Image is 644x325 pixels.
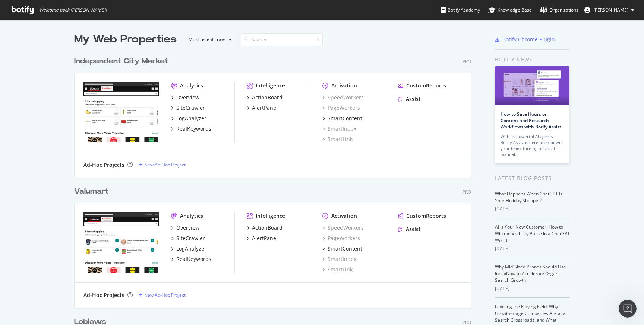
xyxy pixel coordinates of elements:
div: Pro [463,58,471,65]
a: Assist [398,95,421,103]
div: [DATE] [495,285,570,292]
div: Knowledge Base [488,6,532,14]
a: SmartIndex [322,255,356,263]
div: [DATE] [495,205,570,212]
a: Independent City Market [74,56,171,67]
input: Search [241,33,323,46]
a: SmartLink [322,266,353,273]
a: ActionBoard [247,224,282,232]
div: Independent City Market [74,56,168,67]
div: Overview [176,224,199,232]
div: LogAnalyzer [176,245,206,252]
a: AI Is Your New Customer: How to Win the Visibility Battle in a ChatGPT World [495,224,570,243]
div: AlertPanel [252,104,278,112]
a: CustomReports [398,82,446,89]
a: AlertPanel [247,104,278,112]
div: Botify news [495,55,570,64]
div: Intelligence [256,212,285,220]
a: How to Save Hours on Content and Research Workflows with Botify Assist [501,111,561,130]
a: PageWorkers [322,104,360,112]
div: CustomReports [406,82,446,89]
a: SiteCrawler [171,235,205,242]
img: How to Save Hours on Content and Research Workflows with Botify Assist [495,66,569,105]
a: AlertPanel [247,235,278,242]
a: SmartContent [322,245,362,252]
div: Botify Chrome Plugin [502,36,555,43]
div: SiteCrawler [176,104,205,112]
div: My Web Properties [74,32,177,47]
a: Botify Chrome Plugin [495,36,555,43]
div: New Ad-Hoc Project [144,292,186,298]
div: Activation [331,82,357,89]
a: Overview [171,224,199,232]
button: [PERSON_NAME] [578,4,640,16]
a: PageWorkers [322,235,360,242]
div: AlertPanel [252,235,278,242]
div: RealKeywords [176,255,211,263]
a: Overview [171,94,199,101]
span: Welcome back, [PERSON_NAME] ! [39,7,107,13]
a: SmartContent [322,115,362,122]
div: Analytics [180,212,203,220]
div: New Ad-Hoc Project [144,162,186,168]
img: https://www.valumart.ca/ [83,212,159,273]
div: Activation [331,212,357,220]
a: LogAnalyzer [171,245,206,252]
a: SpeedWorkers [322,94,364,101]
a: CustomReports [398,212,446,220]
a: New Ad-Hoc Project [139,162,186,168]
div: Overview [176,94,199,101]
div: Intelligence [256,82,285,89]
iframe: Intercom live chat [619,300,637,318]
div: Most recent crawl [189,37,226,42]
div: CustomReports [406,212,446,220]
div: Latest Blog Posts [495,174,570,182]
a: New Ad-Hoc Project [139,292,186,298]
div: Analytics [180,82,203,89]
a: SiteCrawler [171,104,205,112]
div: Botify Academy [441,6,480,14]
div: SiteCrawler [176,235,205,242]
a: RealKeywords [171,125,211,133]
div: ActionBoard [252,94,282,101]
div: Ad-Hoc Projects [83,291,124,299]
div: LogAnalyzer [176,115,206,122]
a: Assist [398,226,421,233]
span: Mihir Naik [593,7,628,13]
a: Why Mid-Sized Brands Should Use IndexNow to Accelerate Organic Search Growth [495,264,566,283]
div: ActionBoard [252,224,282,232]
div: SmartContent [328,115,362,122]
a: RealKeywords [171,255,211,263]
div: [DATE] [495,245,570,252]
div: RealKeywords [176,125,211,133]
a: SmartIndex [322,125,356,133]
a: ActionBoard [247,94,282,101]
img: https://www.independentcitymarket.ca/ [83,82,159,142]
div: SmartContent [328,245,362,252]
div: Assist [406,95,421,103]
a: LogAnalyzer [171,115,206,122]
a: Valumart [74,186,112,197]
a: SpeedWorkers [322,224,364,232]
div: With its powerful AI agents, Botify Assist is here to empower your team, turning hours of manual… [501,134,564,157]
div: Ad-Hoc Projects [83,161,124,169]
div: Valumart [74,186,109,197]
div: Organizations [540,6,578,14]
button: Most recent crawl [183,34,235,45]
div: Assist [406,226,421,233]
div: Pro [463,189,471,195]
a: SmartLink [322,136,353,143]
a: What Happens When ChatGPT Is Your Holiday Shopper? [495,191,562,204]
